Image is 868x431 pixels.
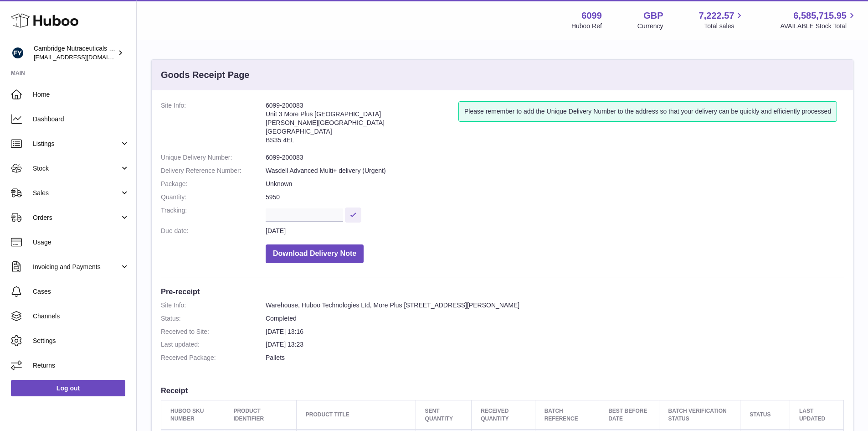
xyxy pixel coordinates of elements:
[637,22,663,31] div: Currency
[599,400,659,429] th: Best Before Date
[535,400,599,429] th: Batch Reference
[11,380,125,396] a: Log out
[699,10,745,31] a: 7,222.57 Total sales
[33,263,120,271] span: Invoicing and Payments
[266,340,844,349] dd: [DATE] 13:23
[33,140,120,148] span: Listings
[161,101,266,149] dt: Site Info:
[161,153,266,162] dt: Unique Delivery Number:
[33,115,129,124] span: Dashboard
[266,193,844,202] dd: 5950
[33,164,120,173] span: Stock
[266,166,844,175] dd: Wasdell Advanced Multi+ delivery (Urgent)
[161,340,266,349] dt: Last updated:
[704,22,745,31] span: Total sales
[11,46,25,60] img: huboo@camnutra.com
[224,400,296,429] th: Product Identifier
[296,400,416,429] th: Product title
[161,385,844,395] h3: Receipt
[266,314,844,323] dd: Completed
[161,206,266,222] dt: Tracking:
[161,193,266,202] dt: Quantity:
[161,69,250,81] h3: Goods Receipt Page
[33,287,129,296] span: Cases
[34,53,134,61] span: [EMAIL_ADDRESS][DOMAIN_NAME]
[266,353,844,362] dd: Pallets
[266,180,844,188] dd: Unknown
[33,213,120,222] span: Orders
[33,337,129,345] span: Settings
[161,353,266,362] dt: Received Package:
[34,44,116,62] div: Cambridge Nutraceuticals Ltd
[266,301,844,310] dd: Warehouse, Huboo Technologies Ltd, More Plus [STREET_ADDRESS][PERSON_NAME]
[740,400,790,429] th: Status
[161,301,266,310] dt: Site Info:
[161,327,266,336] dt: Received to Site:
[581,10,602,22] strong: 6099
[161,314,266,323] dt: Status:
[790,400,843,429] th: Last updated
[643,10,663,22] strong: GBP
[416,400,472,429] th: Sent Quantity
[472,400,535,429] th: Received Quantity
[266,153,844,162] dd: 6099-200083
[458,101,837,122] div: Please remember to add the Unique Delivery Number to the address so that your delivery can be qui...
[161,227,266,235] dt: Due date:
[266,101,458,149] address: 6099-200083 Unit 3 More Plus [GEOGRAPHIC_DATA] [PERSON_NAME][GEOGRAPHIC_DATA] [GEOGRAPHIC_DATA] B...
[266,244,364,263] button: Download Delivery Note
[161,400,224,429] th: Huboo SKU Number
[161,286,844,296] h3: Pre-receipt
[266,227,844,235] dd: [DATE]
[33,361,129,370] span: Returns
[266,327,844,336] dd: [DATE] 13:16
[699,10,734,22] span: 7,222.57
[780,10,857,31] a: 6,585,715.95 AVAILABLE Stock Total
[780,22,857,31] span: AVAILABLE Stock Total
[161,180,266,188] dt: Package:
[659,400,740,429] th: Batch Verification Status
[33,238,129,247] span: Usage
[571,22,602,31] div: Huboo Ref
[33,312,129,321] span: Channels
[793,10,847,22] span: 6,585,715.95
[33,189,120,197] span: Sales
[33,90,129,99] span: Home
[161,166,266,175] dt: Delivery Reference Number:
